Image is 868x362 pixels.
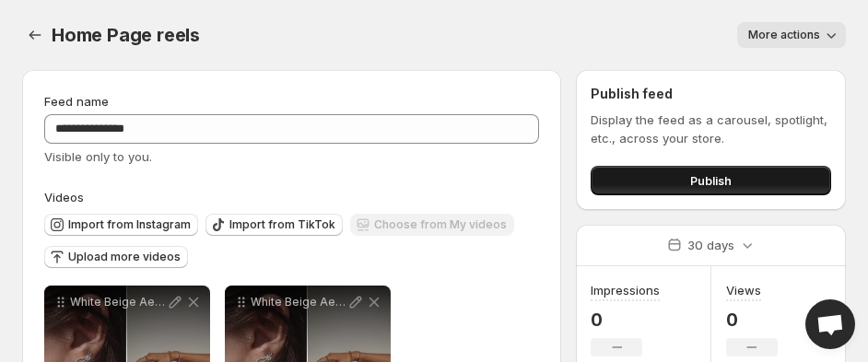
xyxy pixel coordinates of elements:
span: Videos [44,190,84,204]
button: More actions [737,22,846,48]
p: Display the feed as a carousel, spotlight, etc., across your store. [591,111,831,147]
button: Publish [591,166,831,195]
button: Upload more videos [44,246,188,268]
span: Upload more videos [68,250,181,264]
span: Publish [690,171,732,190]
span: Feed name [44,94,109,109]
span: Import from TikTok [229,217,335,232]
p: White Beige Aesthetic Minimalist Photo Collage Zoom Effect Instagram Reel [70,295,166,309]
p: 0 [726,309,778,331]
h3: Impressions [591,281,660,299]
span: Visible only to you. [44,149,152,164]
button: Import from Instagram [44,214,198,236]
button: Import from TikTok [205,214,343,236]
h2: Publish feed [591,85,831,103]
button: Settings [22,22,48,48]
p: 0 [591,309,660,331]
span: Import from Instagram [68,217,191,232]
span: More actions [748,28,820,42]
p: 30 days [687,236,734,254]
a: Open chat [805,299,855,349]
h3: Views [726,281,761,299]
p: White Beige Aesthetic Minimalist Photo Collage Zoom Effect Instagram Reel [251,295,346,309]
span: Home Page reels [52,24,200,46]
